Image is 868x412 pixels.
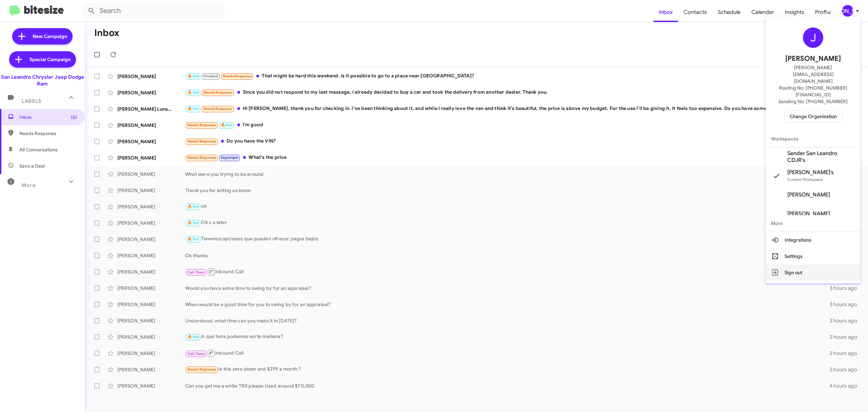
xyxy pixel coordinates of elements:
[766,215,861,231] span: More
[778,98,848,105] span: Sending No: [PHONE_NUMBER]
[774,85,852,98] span: Routing No: [PHONE_NUMBER][FINANCIAL_ID]
[766,264,861,281] button: Sign out
[766,232,861,248] button: Integrations
[787,169,834,176] span: [PERSON_NAME]'s
[766,248,861,264] button: Settings
[774,64,852,85] span: [PERSON_NAME][EMAIL_ADDRESS][DOMAIN_NAME]
[784,110,842,123] button: Change Organization
[787,177,823,182] span: Current Workspace
[790,111,837,122] span: Change Organization
[787,210,830,217] span: [PERSON_NAME]
[785,53,841,64] span: [PERSON_NAME]
[803,27,823,48] div: J
[766,131,861,147] span: Workspaces
[787,150,855,164] span: Sender San Leandro CDJR's
[787,191,830,198] span: [PERSON_NAME]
